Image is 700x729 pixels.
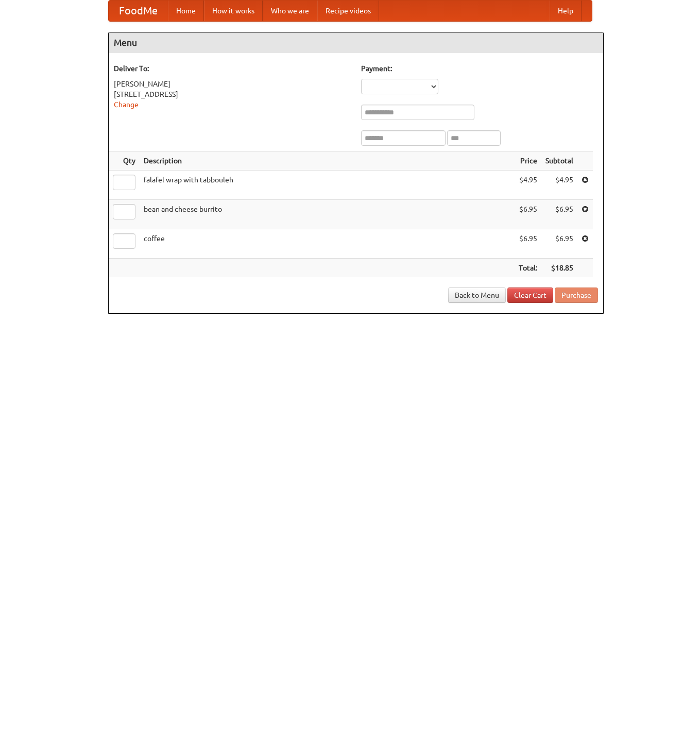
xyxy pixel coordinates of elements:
[541,151,577,171] th: Subtotal
[515,259,541,278] th: Total:
[541,200,577,229] td: $6.95
[114,100,139,109] a: Change
[550,1,582,21] a: Help
[140,151,515,171] th: Description
[515,229,541,259] td: $6.95
[168,1,204,21] a: Home
[541,259,577,278] th: $18.85
[263,1,317,21] a: Who we are
[515,151,541,171] th: Price
[515,200,541,229] td: $6.95
[317,1,379,21] a: Recipe videos
[555,287,598,303] button: Purchase
[204,1,263,21] a: How it works
[515,171,541,200] td: $4.95
[114,79,351,89] div: [PERSON_NAME]
[140,171,515,200] td: falafel wrap with tabbouleh
[448,287,506,303] a: Back to Menu
[541,171,577,200] td: $4.95
[114,63,351,74] h5: Deliver To:
[114,89,351,99] div: [STREET_ADDRESS]
[541,229,577,259] td: $6.95
[507,287,553,303] a: Clear Cart
[140,229,515,259] td: coffee
[109,1,168,21] a: FoodMe
[109,32,603,53] h4: Menu
[140,200,515,229] td: bean and cheese burrito
[361,63,598,74] h5: Payment:
[109,151,140,171] th: Qty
